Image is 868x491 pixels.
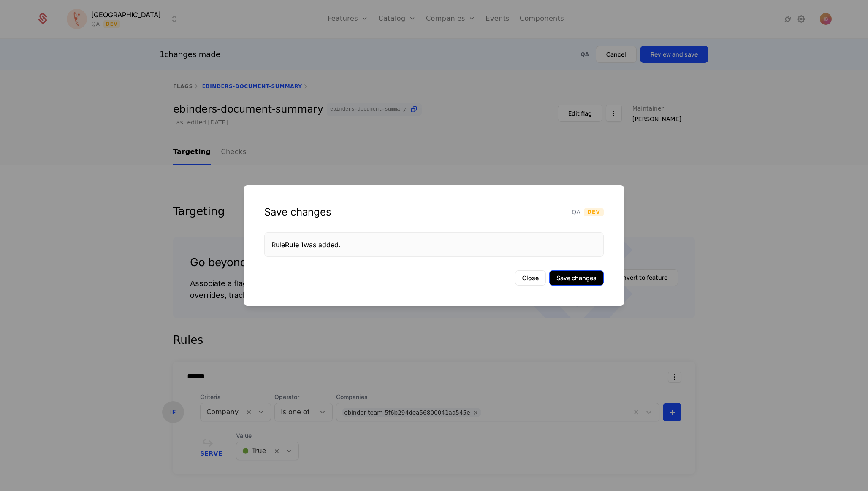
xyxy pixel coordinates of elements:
span: QA [572,208,580,216]
span: Dev [584,208,604,216]
button: Close [515,270,546,286]
div: Save changes [264,205,331,219]
span: Rule 1 [285,240,304,249]
div: Rule was added. [271,240,597,250]
button: Save changes [549,270,604,286]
